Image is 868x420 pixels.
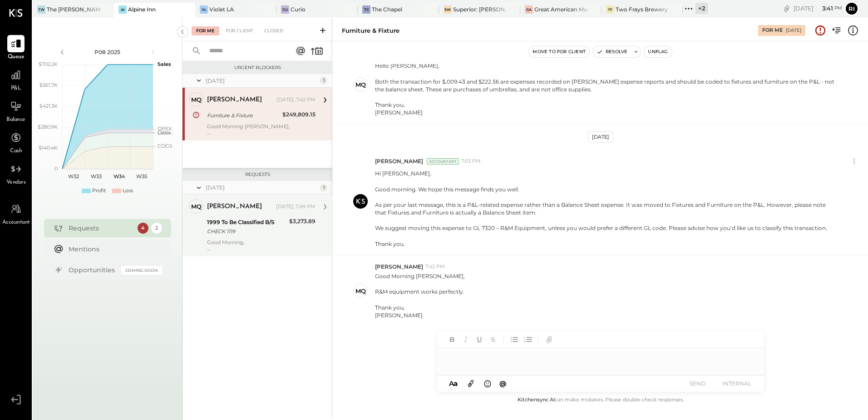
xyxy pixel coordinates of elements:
div: [PERSON_NAME] [207,202,262,211]
div: Both the transaction for $,009.43 and $222.56 are expenses recorded on [PERSON_NAME] expense repo... [375,78,837,93]
div: Curio [291,5,306,13]
div: Two Frays Brewery [616,5,668,13]
span: Vendors [6,179,26,187]
a: Vendors [0,160,31,187]
div: [DATE] [588,131,613,143]
div: For Client [221,26,258,35]
div: Requests [187,171,328,178]
span: P&L [11,85,21,93]
div: The Chapel [372,5,402,13]
text: Labor [158,130,171,136]
p: Hello [PERSON_NAME], [375,62,837,116]
div: Alpine Inn [128,5,156,13]
button: Ri [844,1,859,16]
div: 2 [151,223,162,234]
div: [PERSON_NAME] [375,311,465,319]
text: W33 [91,173,102,180]
div: Requests [69,224,133,233]
text: $561.7K [39,82,58,88]
div: For Me [192,26,219,35]
div: 1 [320,184,327,191]
button: Ordered List [522,334,534,345]
div: Profit [92,187,106,195]
div: MQ [191,202,202,211]
div: Good Morning [PERSON_NAME], [207,123,316,136]
span: Cash [10,147,22,155]
text: $140.4K [39,145,58,151]
div: SW [444,5,452,14]
button: Strikethrough [487,334,499,345]
text: COGS [158,143,173,149]
div: R&M equipment works perfectly. [375,288,465,295]
button: Move to for client [529,46,589,57]
button: Unordered List [508,334,520,345]
div: [PERSON_NAME] [375,109,837,116]
button: Underline [473,334,485,345]
div: Violet LA [209,5,234,13]
span: [PERSON_NAME] [375,263,423,270]
div: [DATE] [206,77,318,85]
span: Queue [8,53,25,61]
div: Opportunities [69,265,117,275]
div: AI [118,5,127,14]
text: W35 [136,173,147,180]
div: MQ [355,80,366,89]
a: Balance [0,98,31,124]
div: [DATE] [206,184,318,191]
span: Accountant [2,219,30,227]
span: 7:03 PM [461,158,481,165]
div: Coming Soon [121,266,162,275]
div: TW [37,5,45,14]
div: MQ [191,95,202,104]
button: Aa [446,379,461,389]
div: [DATE], 7:42 PM [276,96,316,104]
text: W34 [113,173,125,180]
div: GA [525,5,533,14]
div: TC [362,5,370,14]
div: [DATE] [786,27,801,34]
a: Queue [0,35,31,61]
button: Unflag [644,46,671,57]
div: + 2 [695,3,708,14]
div: 1 [320,77,327,84]
div: For Me [762,27,783,34]
div: VL [200,5,208,14]
div: Cu [281,5,289,14]
div: Closed [260,26,288,35]
text: $702.2K [39,61,58,67]
div: Furniture & Fixture [342,26,399,35]
div: Great American Music Hall [534,5,588,13]
text: W32 [68,173,79,180]
text: Sales [158,61,171,67]
button: Resolve [593,46,631,57]
div: CHECK 1119 [207,227,286,236]
text: $421.3K [39,103,58,109]
button: Add URL [543,334,555,345]
div: The [PERSON_NAME] [47,5,100,13]
div: Superior: [PERSON_NAME] [453,5,507,13]
div: TF [606,5,614,14]
text: $280.9K [38,124,58,130]
button: Bold [446,334,458,345]
span: Balance [6,116,25,124]
div: Loss [123,187,133,195]
a: Accountant [0,200,31,227]
p: Hi [PERSON_NAME], Good morning. We hope this message finds you well. As per your last message, th... [375,170,837,247]
text: Occu... [158,129,173,135]
div: [PERSON_NAME] [207,95,262,105]
div: 1999 To Be Classified B/S [207,218,286,227]
text: OPEX [158,125,172,132]
div: Good Morning, [207,239,316,252]
button: SEND [680,377,716,390]
div: $3,273.89 [289,217,316,226]
p: Good Morning [PERSON_NAME], [375,272,465,319]
div: P08 2025 [69,48,146,56]
div: Thank you, [375,304,465,311]
button: INTERNAL [719,377,755,390]
a: P&L [0,66,31,93]
div: [DATE], 7:49 PM [276,203,316,210]
span: a [454,379,458,388]
button: Italic [460,334,472,345]
a: Cash [0,129,31,155]
span: @ [499,379,507,388]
